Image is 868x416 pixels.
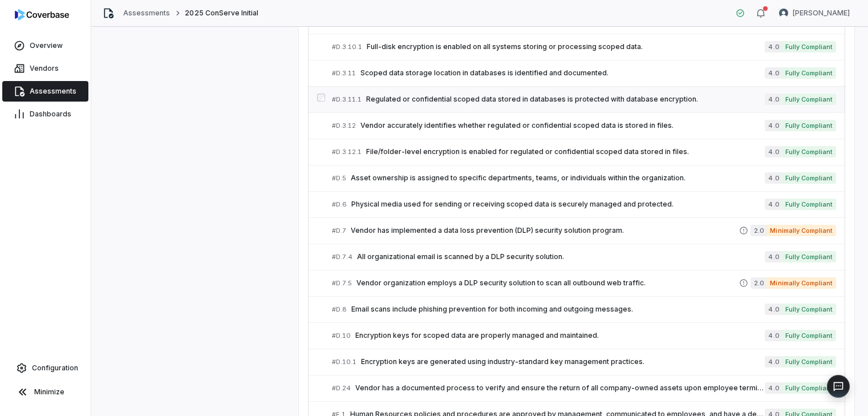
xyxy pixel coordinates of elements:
span: Vendor has implemented a data loss prevention (DLP) security solution program. [351,226,739,235]
span: 4.0 [765,120,781,131]
span: Fully Compliant [782,94,836,105]
span: 4.0 [765,330,781,341]
span: 4.0 [765,304,781,315]
span: Encryption keys are generated using industry-standard key management practices. [361,357,765,366]
span: # D.3.11 [332,69,356,78]
span: Physical media used for sending or receiving scoped data is securely managed and protected. [351,200,765,209]
button: Minimize [5,381,86,403]
a: #D.7Vendor has implemented a data loss prevention (DLP) security solution program.2.0Minimally Co... [332,218,836,244]
span: # D.3.10.1 [332,43,362,51]
span: Minimize [34,387,64,397]
span: [PERSON_NAME] [793,9,850,18]
span: Encryption keys for scoped data are properly managed and maintained. [355,331,765,340]
a: #D.6Physical media used for sending or receiving scoped data is securely managed and protected.4.... [332,192,836,217]
img: logo-D7KZi-bG.svg [15,9,69,21]
span: Fully Compliant [782,251,836,262]
a: Assessments [123,9,170,18]
span: 4.0 [765,172,781,184]
span: 2.0 [751,277,766,289]
span: Fully Compliant [782,199,836,210]
span: # D.7.4 [332,253,352,261]
span: Dashboards [30,110,71,119]
a: #D.3.11.1Regulated or confidential scoped data stored in databases is protected with database enc... [332,87,836,112]
span: Fully Compliant [782,120,836,131]
img: Travis Helton avatar [779,9,788,18]
span: 4.0 [765,67,781,79]
span: # D.7 [332,227,346,235]
span: # D.5 [332,174,346,183]
a: Dashboards [2,104,88,124]
span: Vendor organization employs a DLP security solution to scan all outbound web traffic. [356,278,739,288]
a: #D.7.4All organizational email is scanned by a DLP security solution.4.0Fully Compliant [332,244,836,270]
span: All organizational email is scanned by a DLP security solution. [357,252,765,261]
span: Minimally Compliant [766,277,836,289]
span: Fully Compliant [782,330,836,341]
span: # D.8 [332,305,347,314]
span: 4.0 [765,382,781,394]
span: 2.0 [751,225,766,236]
span: # D.6 [332,200,347,209]
span: Fully Compliant [782,67,836,79]
span: Full-disk encryption is enabled on all systems storing or processing scoped data. [367,42,765,51]
span: # D.10.1 [332,358,356,366]
span: 4.0 [765,251,781,262]
span: Fully Compliant [782,304,836,315]
a: #D.3.12Vendor accurately identifies whether regulated or confidential scoped data is stored in fi... [332,113,836,139]
span: # D.7.5 [332,279,352,288]
span: 4.0 [765,199,781,210]
span: # D.10 [332,332,351,340]
span: Fully Compliant [782,146,836,157]
a: Assessments [2,81,88,102]
span: Asset ownership is assigned to specific departments, teams, or individuals within the organization. [351,173,765,183]
span: Overview [30,41,63,50]
span: Configuration [32,364,78,373]
a: #D.10.1Encryption keys are generated using industry-standard key management practices.4.0Fully Co... [332,349,836,375]
span: Vendor accurately identifies whether regulated or confidential scoped data is stored in files. [360,121,765,130]
a: #D.10Encryption keys for scoped data are properly managed and maintained.4.0Fully Compliant [332,323,836,349]
span: Email scans include phishing prevention for both incoming and outgoing messages. [351,305,765,314]
span: Minimally Compliant [766,225,836,236]
span: 2025 ConServe Initial [185,9,258,18]
span: 4.0 [765,94,781,105]
span: Scoped data storage location in databases is identified and documented. [360,68,765,78]
span: Fully Compliant [782,41,836,52]
a: #D.3.12.1File/folder-level encryption is enabled for regulated or confidential scoped data stored... [332,139,836,165]
span: Vendor has a documented process to verify and ensure the return of all company-owned assets upon ... [355,383,765,393]
a: #D.8Email scans include phishing prevention for both incoming and outgoing messages.4.0Fully Comp... [332,297,836,322]
a: #D.3.11Scoped data storage location in databases is identified and documented.4.0Fully Compliant [332,60,836,86]
a: #D.24Vendor has a documented process to verify and ensure the return of all company-owned assets ... [332,375,836,401]
a: #D.5Asset ownership is assigned to specific departments, teams, or individuals within the organiz... [332,165,836,191]
span: Vendors [30,64,59,73]
span: File/folder-level encryption is enabled for regulated or confidential scoped data stored in files. [366,147,765,156]
a: Configuration [5,358,86,378]
span: Fully Compliant [782,172,836,184]
span: # D.3.11.1 [332,95,362,104]
span: # D.3.12 [332,122,356,130]
a: #D.7.5Vendor organization employs a DLP security solution to scan all outbound web traffic.2.0Min... [332,270,836,296]
span: Assessments [30,87,76,96]
span: # D.24 [332,384,351,393]
span: Fully Compliant [782,356,836,367]
a: #D.3.10.1Full-disk encryption is enabled on all systems storing or processing scoped data.4.0Full... [332,34,836,60]
a: Overview [2,35,88,56]
span: 4.0 [765,41,781,52]
button: Travis Helton avatar[PERSON_NAME] [772,5,857,22]
span: # D.3.12.1 [332,148,362,156]
a: Vendors [2,58,88,79]
span: Fully Compliant [782,382,836,394]
span: 4.0 [765,356,781,367]
span: 4.0 [765,146,781,157]
span: Regulated or confidential scoped data stored in databases is protected with database encryption. [366,95,765,104]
